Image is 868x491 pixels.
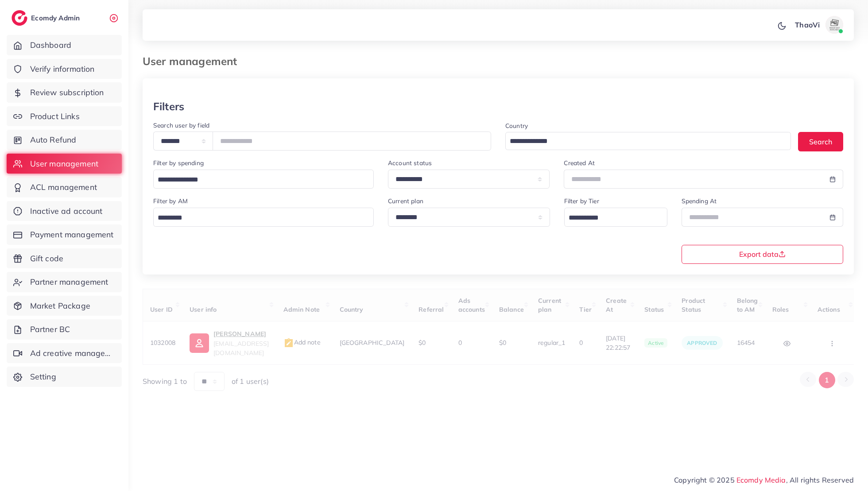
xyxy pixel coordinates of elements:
[795,19,820,30] p: ThaoVi
[790,16,847,34] a: ThaoViavatar
[30,111,80,122] span: Product Links
[7,367,122,387] a: Setting
[674,475,854,485] span: Copyright © 2025
[7,35,122,55] a: Dashboard
[566,211,656,225] input: Search for option
[388,197,423,205] label: Current plan
[7,296,122,316] a: Market Package
[30,134,77,146] span: Auto Refund
[30,87,104,98] span: Review subscription
[507,135,779,148] input: Search for option
[736,476,786,484] a: Ecomdy Media
[155,211,362,225] input: Search for option
[30,324,70,335] span: Partner BC
[153,170,374,189] div: Search for option
[7,343,122,363] a: Ad creative management
[155,173,362,187] input: Search for option
[153,121,209,130] label: Search user by field
[7,248,122,269] a: Gift code
[798,132,843,151] button: Search
[7,130,122,150] a: Auto Refund
[30,276,108,288] span: Partner management
[153,159,204,167] label: Filter by spending
[30,205,103,217] span: Inactive ad account
[30,39,71,51] span: Dashboard
[30,371,56,383] span: Setting
[153,208,374,227] div: Search for option
[825,16,843,34] img: avatar
[682,245,844,264] button: Export data
[143,55,244,68] h3: User management
[153,197,188,205] label: Filter by AM
[30,300,90,312] span: Market Package
[739,251,786,258] span: Export data
[30,253,63,264] span: Gift code
[7,177,122,197] a: ACL management
[7,224,122,245] a: Payment management
[564,159,595,167] label: Created At
[786,475,854,485] span: , All rights Reserved
[7,319,122,340] a: Partner BC
[564,197,599,205] label: Filter by Tier
[505,132,791,150] div: Search for option
[7,106,122,127] a: Product Links
[30,348,115,359] span: Ad creative management
[12,10,27,26] img: logo
[7,272,122,292] a: Partner management
[153,100,184,113] h3: Filters
[505,121,528,130] label: Country
[682,197,717,205] label: Spending At
[30,158,98,170] span: User management
[7,201,122,221] a: Inactive ad account
[7,59,122,79] a: Verify information
[7,82,122,103] a: Review subscription
[12,10,82,26] a: logoEcomdy Admin
[388,159,432,167] label: Account status
[31,14,82,22] h2: Ecomdy Admin
[564,208,667,227] div: Search for option
[30,182,97,193] span: ACL management
[7,154,122,174] a: User management
[30,229,114,240] span: Payment management
[30,63,95,75] span: Verify information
